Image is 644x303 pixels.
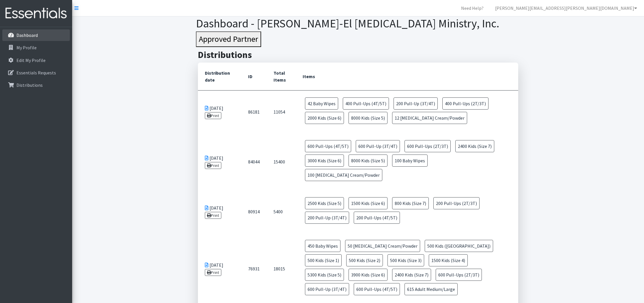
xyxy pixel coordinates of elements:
a: [PERSON_NAME][EMAIL_ADDRESS][PERSON_NAME][DOMAIN_NAME] [491,2,642,14]
span: 800 Kids (Size 7) [392,197,429,209]
span: 450 Baby Wipes [305,240,340,252]
span: 600 Pull-Up (3T/4T) [305,283,349,295]
th: Distribution date [198,63,241,91]
span: 3000 Kids (Size 6) [305,155,344,167]
button: Approved Partner [196,31,261,47]
a: Print [205,112,221,119]
a: Print [205,212,221,219]
td: 11054 [267,90,296,133]
span: 200 Pull-Ups (4T/5T) [354,212,400,224]
td: 80914 [241,190,267,233]
td: 86181 [241,90,267,133]
span: 200 Pull-Up (3T/4T) [394,97,438,110]
span: 42 Baby Wipes [305,97,338,110]
td: 5400 [267,190,296,233]
a: Essentials Requests [2,67,70,78]
td: [DATE] [198,133,241,190]
th: Total Items [267,63,296,91]
span: 500 Kids (Size 3) [387,254,424,266]
span: 2500 Kids (Size 5) [305,197,344,209]
p: Essentials Requests [16,70,56,76]
span: 2000 Kids (Size 6) [305,112,344,124]
a: My Profile [2,42,70,53]
td: 84044 [241,133,267,190]
a: Distributions [2,79,70,91]
span: 200 Pull-Up (3T/4T) [305,212,349,224]
p: Dashboard [16,32,38,38]
td: [DATE] [198,90,241,133]
span: 600 Pull-Ups (4T/5T) [354,283,400,295]
a: Need Help? [456,2,488,14]
h1: Dashboard - [PERSON_NAME]-El [MEDICAL_DATA] Ministry, Inc. [196,16,521,30]
td: [DATE] [198,190,241,233]
span: 8000 Kids (Size 5) [349,112,387,124]
p: Distributions [16,82,43,88]
span: 400 Pull-Ups (4T/5T) [343,97,389,110]
span: 200 Pull-Ups (2T/3T) [433,197,480,209]
a: Print [205,269,221,276]
h2: Distributions [198,49,518,60]
span: 500 Kids (Size 2) [346,254,383,266]
span: 500 Kids ([GEOGRAPHIC_DATA]) [425,240,493,252]
span: 500 Kids (Size 1) [305,254,342,266]
span: 400 Pull-Ups (2T/3T) [442,97,488,110]
span: 8000 Kids (Size 5) [349,155,387,167]
span: 600 Pull-Ups (4T/5T) [305,140,351,152]
span: 50 [MEDICAL_DATA] Cream/Powder [345,240,420,252]
span: 12 [MEDICAL_DATA] Cream/Powder [392,112,467,124]
span: 100 [MEDICAL_DATA] Cream/Powder [305,169,382,181]
a: Print [205,162,221,169]
th: ID [241,63,267,91]
a: Dashboard [2,29,70,41]
span: 615 Adult Medium/Large [405,283,458,295]
span: 2400 Kids (Size 7) [392,269,431,281]
span: 3900 Kids (Size 6) [349,269,387,281]
span: 1500 Kids (Size 4) [429,254,468,266]
th: Items [296,63,518,91]
p: My Profile [16,45,37,50]
span: 5300 Kids (Size 5) [305,269,344,281]
span: 1500 Kids (Size 6) [349,197,387,209]
td: 15400 [267,133,296,190]
p: Edit My Profile [16,57,46,63]
span: 600 Pull-Ups (2T/3T) [405,140,451,152]
span: 600 Pull-Ups (2T/3T) [436,269,482,281]
span: 100 Baby Wipes [392,155,428,167]
span: 2400 Kids (Size 7) [455,140,494,152]
span: 600 Pull-Up (3T/4T) [356,140,400,152]
img: HumanEssentials [2,4,70,23]
a: Edit My Profile [2,54,70,66]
